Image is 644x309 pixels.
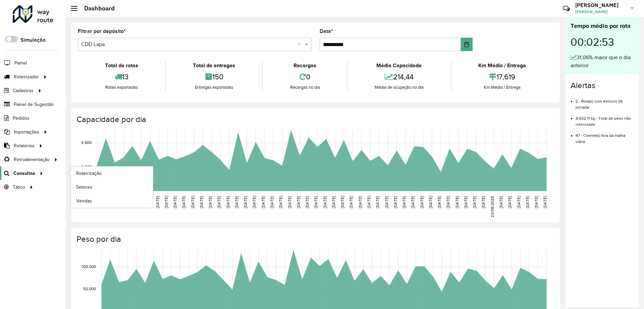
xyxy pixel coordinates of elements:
span: Consultas [13,170,35,177]
text: [DATE] [208,196,212,208]
text: [DATE] [507,196,512,208]
text: [DATE] [173,196,177,208]
text: [DATE] [226,196,230,208]
text: 100,000 [82,265,96,269]
div: Total de rotas [79,62,163,70]
text: [DATE] [199,196,204,208]
span: Setores [76,184,92,191]
div: Média de ocupação no dia [349,84,449,91]
span: Roteirização [76,170,102,177]
text: [DATE] [340,196,344,208]
text: [DATE] [481,196,485,208]
text: [DATE] [314,196,318,208]
text: [DATE] [534,196,538,208]
div: Total de entregas [167,62,260,70]
span: Cadastros [13,87,34,94]
div: Km Médio / Entrega [453,62,551,70]
text: [DATE] [94,196,98,208]
li: 9.632,11 kg - Total de peso não roteirizado [576,110,634,127]
h2: Dashboard [77,5,115,12]
label: Filtrar por depósito [78,27,126,35]
text: [DATE] [243,196,248,208]
text: [DATE] [543,196,547,208]
div: Recargas no dia [265,84,345,91]
div: 13 [79,70,163,84]
text: [DATE] [367,196,371,208]
li: 2 - Rota(s) com estouro de jornada [576,93,634,110]
a: Roteirização [71,166,153,180]
text: [DATE] [472,196,477,208]
text: [DATE] [358,196,362,208]
text: [DATE] [146,196,151,208]
text: [DATE] [420,196,424,208]
span: Vendas [76,197,92,204]
text: [DATE] [261,196,265,208]
text: [DATE] [138,196,142,208]
text: [DATE] [375,196,380,208]
text: [DATE] [120,196,124,208]
text: [DATE] [331,196,336,208]
span: Tático [13,184,25,191]
span: Retroalimentação [14,156,50,163]
div: Recargas [265,62,345,70]
text: [DATE] [305,196,309,208]
text: [DATE] [217,196,221,208]
span: [PERSON_NAME] [575,9,626,15]
div: 214,44 [349,70,449,84]
text: 4,000 [81,141,92,145]
button: Choose Date [461,38,473,51]
span: Relatórios [14,142,35,149]
text: [DATE] [234,196,239,208]
div: Média Capacidade [349,62,449,70]
text: [DATE] [270,196,274,208]
h4: Capacidade por dia [76,115,553,124]
a: Setores [71,180,153,194]
text: [DATE] [252,196,256,208]
text: [DATE] [349,196,353,208]
h4: Alertas [571,81,634,90]
text: [DATE] [323,196,327,208]
span: Clear all [298,40,303,48]
text: [DATE] [411,196,415,208]
text: [DATE] [428,196,433,208]
text: [DATE] [296,196,301,208]
div: Rotas exportadas [79,84,163,91]
div: 17,619 [453,70,551,84]
text: [DATE] [181,196,186,208]
a: Vendas [71,194,153,207]
text: [DATE] [446,196,450,208]
text: [DATE] [437,196,441,208]
div: 0 [265,70,345,84]
text: 50,000 [83,286,96,291]
div: 00:02:53 [571,31,634,53]
text: [DATE] [111,196,115,208]
a: Contato Rápido [559,1,574,16]
text: 23/08/2025 [490,196,494,218]
text: [DATE] [129,196,133,208]
div: 31,06% maior que o dia anterior [571,53,634,70]
text: [DATE] [102,196,107,208]
text: [DATE] [155,196,160,208]
h4: Peso por dia [76,234,553,244]
text: 2,000 [81,164,92,169]
span: Pedidos [13,115,30,122]
text: [DATE] [455,196,459,208]
span: Painel [14,60,27,67]
div: Tempo médio por rota [571,22,634,31]
span: Importações [14,128,39,136]
div: 150 [167,70,260,84]
text: [DATE] [402,196,406,208]
text: [DATE] [191,196,195,208]
text: [DATE] [278,196,283,208]
text: [DATE] [517,196,521,208]
label: Simulação [20,36,46,44]
text: [DATE] [393,196,397,208]
span: Roteirizador [14,73,39,80]
span: Painel de Sugestão [14,101,54,108]
text: [DATE] [499,196,503,208]
text: [DATE] [164,196,168,208]
text: [DATE] [384,196,389,208]
label: Data [320,27,333,35]
li: 47 - Cliente(s) fora da malha viária [576,127,634,145]
text: [DATE] [525,196,530,208]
